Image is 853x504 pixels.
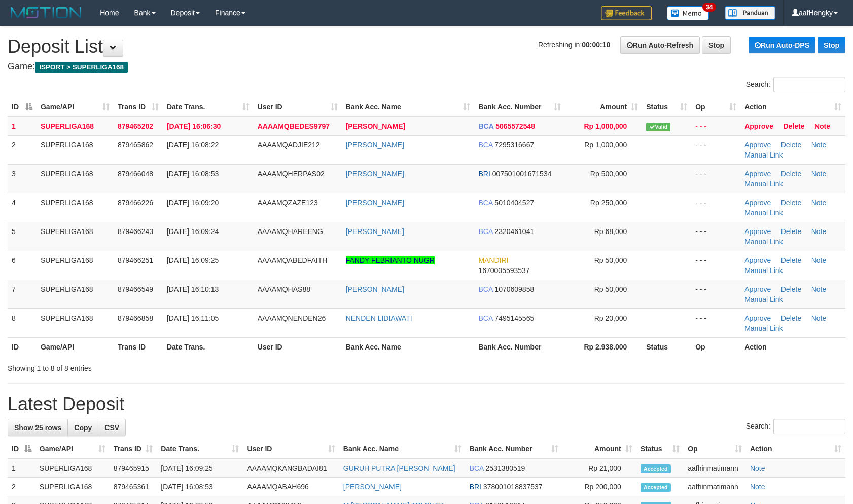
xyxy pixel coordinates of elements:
[483,483,543,491] span: Copy 378001018837537 to clipboard
[781,227,801,236] a: Delete
[744,266,783,275] a: Manual Link
[691,117,740,136] td: - - -
[691,193,740,222] td: - - -
[478,199,492,207] span: BCA
[811,199,827,207] a: Note
[118,256,153,264] span: 879466251
[8,394,845,414] h1: Latest Deposit
[8,308,37,337] td: 8
[35,440,110,458] th: Game/API: activate to sort column ascending
[646,123,670,131] span: Valid transaction
[8,36,845,57] h1: Deposit List
[478,256,508,264] span: MANDIRI
[740,98,845,117] th: Action: activate to sort column ascending
[118,285,153,293] span: 879466549
[35,458,110,478] td: SUPERLIGA168
[744,285,771,293] a: Approve
[746,419,845,434] label: Search:
[684,440,746,458] th: Op: activate to sort column ascending
[37,308,114,337] td: SUPERLIGA168
[8,193,37,222] td: 4
[781,141,801,149] a: Delete
[641,464,671,473] span: Accepted
[167,256,219,264] span: [DATE] 16:09:25
[781,314,801,322] a: Delete
[494,285,534,293] span: Copy 1070609858 to clipboard
[814,122,830,130] a: Note
[346,170,404,178] a: [PERSON_NAME]
[538,41,610,49] span: Refreshing in:
[37,135,114,164] td: SUPERLIGA168
[744,295,783,303] a: Manual Link
[811,314,827,322] a: Note
[8,280,37,308] td: 7
[466,440,563,458] th: Bank Acc. Number: activate to sort column ascending
[167,314,219,322] span: [DATE] 16:11:05
[486,464,525,472] span: Copy 2531380519 to clipboard
[781,170,801,178] a: Delete
[8,458,35,478] td: 1
[343,483,402,491] a: [PERSON_NAME]
[114,337,163,356] th: Trans ID
[346,314,412,322] a: NENDEN LIDIAWATI
[110,478,157,496] td: 879465361
[811,256,827,264] a: Note
[744,209,783,217] a: Manual Link
[494,141,534,149] span: Copy 7295316667 to clipboard
[667,6,709,20] img: Button%20Memo.svg
[584,122,627,130] span: Rp 1,000,000
[118,141,153,149] span: 879465862
[14,423,61,432] span: Show 25 rows
[582,41,610,49] strong: 00:00:10
[470,483,481,491] span: BRI
[114,98,163,117] th: Trans ID: activate to sort column ascending
[346,227,404,236] a: [PERSON_NAME]
[562,440,636,458] th: Amount: activate to sort column ascending
[783,122,804,130] a: Delete
[346,285,404,293] a: [PERSON_NAME]
[37,117,114,136] td: SUPERLIGA168
[494,227,534,236] span: Copy 2320461041 to clipboard
[157,458,243,478] td: [DATE] 16:09:25
[8,419,68,436] a: Show 25 rows
[744,256,771,264] a: Approve
[494,199,534,207] span: Copy 5010404527 to clipboard
[8,62,845,72] h4: Game:
[744,170,771,178] a: Approve
[157,440,243,458] th: Date Trans.: activate to sort column ascending
[74,423,92,432] span: Copy
[590,170,627,178] span: Rp 500,000
[118,122,153,130] span: 879465202
[744,238,783,246] a: Manual Link
[37,193,114,222] td: SUPERLIGA168
[343,464,455,472] a: GURUH PUTRA [PERSON_NAME]
[346,256,435,264] a: FANDY FEBRIANTO NUGR
[744,122,773,130] a: Approve
[35,62,128,73] span: ISPORT > SUPERLIGA168
[167,285,219,293] span: [DATE] 16:10:13
[781,256,801,264] a: Delete
[258,285,310,293] span: AAAAMQHAS88
[470,464,484,472] span: BCA
[167,199,219,207] span: [DATE] 16:09:20
[811,227,827,236] a: Note
[118,314,153,322] span: 879466858
[163,337,254,356] th: Date Trans.
[167,170,219,178] span: [DATE] 16:08:53
[744,141,771,149] a: Approve
[702,36,731,54] a: Stop
[118,199,153,207] span: 879466226
[691,308,740,337] td: - - -
[620,36,700,54] a: Run Auto-Refresh
[258,122,330,130] span: AAAAMQBEDES9797
[478,122,493,130] span: BCA
[243,478,339,496] td: AAAAMQABAH696
[478,227,492,236] span: BCA
[811,285,827,293] a: Note
[37,337,114,356] th: Game/API
[35,478,110,496] td: SUPERLIGA168
[243,458,339,478] td: AAAAMQKANGBADAI81
[691,135,740,164] td: - - -
[565,98,642,117] th: Amount: activate to sort column ascending
[8,135,37,164] td: 2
